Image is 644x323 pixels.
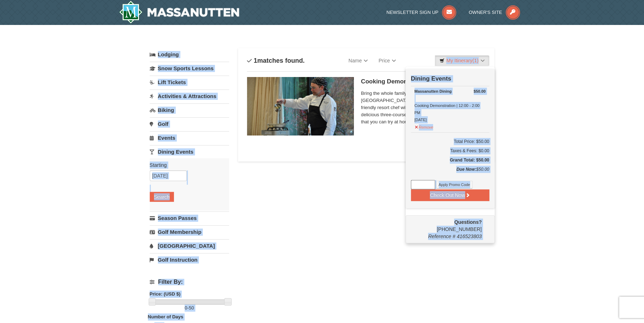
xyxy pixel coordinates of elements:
[150,161,224,169] label: Starting
[150,48,229,61] a: Lodging
[411,157,489,164] h5: Grand Total: $50.00
[411,189,489,201] button: Check Out Now
[361,78,486,85] h5: Cooking Demonstration | 12:00 - 2:00 PM
[150,225,229,239] a: Golf Membership
[414,122,434,131] button: Remove
[150,279,229,285] h4: Filter By:
[150,239,229,252] a: [GEOGRAPHIC_DATA]
[436,181,473,189] button: Apply Promo Code
[411,166,489,180] div: $50.00
[454,219,481,225] strong: Questions?
[469,10,502,15] span: Owner's Site
[411,219,482,232] span: [PHONE_NUMBER]
[411,75,451,82] strong: Dining Events
[361,90,486,125] span: Bring the whole family for a fun and tasty experience at [GEOGRAPHIC_DATA]’s Cooking Demonstratio...
[414,88,486,123] div: Cooking Demonstration | 12:00 - 2:00 PM [DATE]
[119,1,239,24] img: Massanutten Resort Logo
[150,117,229,130] a: Golf
[148,314,184,319] strong: Number of Days
[373,53,401,68] a: Price
[411,138,489,145] h6: Total Price: $50.00
[414,88,486,95] div: Massanutten Dining
[150,103,229,117] a: Biking
[185,305,187,311] span: 0
[189,305,194,311] span: 50
[119,1,239,24] a: Massanutten Resort
[254,57,257,64] span: 1
[343,53,373,68] a: Name
[386,10,438,15] span: Newsletter Sign Up
[150,192,174,202] button: Search
[150,291,181,297] strong: Price: (USD $)
[456,167,476,172] strong: Due Now:
[247,57,305,64] h4: matches found.
[411,147,489,154] div: Taxes & Fees: $0.00
[150,62,229,75] a: Snow Sports Lessons
[150,253,229,266] a: Golf Instruction
[150,304,229,312] label: -
[150,131,229,144] a: Events
[474,88,486,95] strong: $50.00
[457,234,481,239] span: 416523803
[472,58,478,63] span: (1)
[428,234,455,239] span: Reference #
[150,89,229,103] a: Activities & Attractions
[150,211,229,225] a: Season Passes
[386,10,456,15] a: Newsletter Sign Up
[469,10,520,15] a: Owner's Site
[150,145,229,158] a: Dining Events
[435,55,489,66] a: My Itinerary(1)
[247,77,354,135] img: 6619865-175-4d47c4b8.jpg
[150,76,229,89] a: Lift Tickets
